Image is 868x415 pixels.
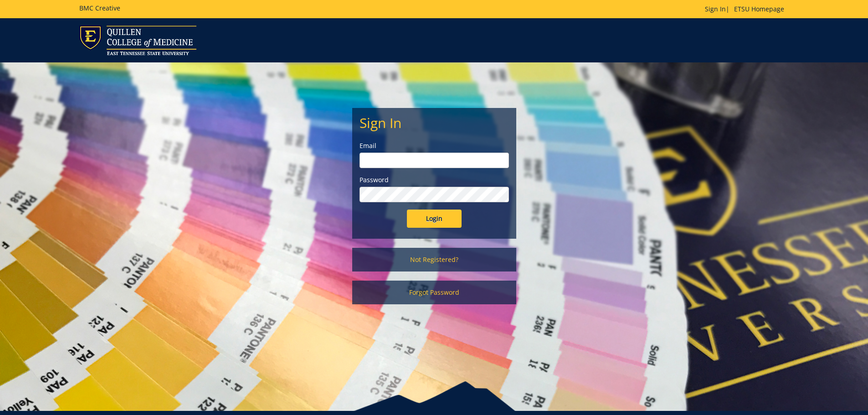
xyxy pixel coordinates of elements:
h5: BMC Creative [79,5,120,11]
a: Sign In [705,5,726,13]
a: Forgot Password [352,281,516,304]
p: | [705,5,789,14]
img: ETSU logo [79,26,196,55]
input: Login [407,210,462,228]
label: Password [360,175,509,184]
label: Email [360,141,509,150]
h2: Sign In [360,115,509,130]
a: Not Registered? [352,248,516,272]
a: ETSU Homepage [729,5,789,13]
